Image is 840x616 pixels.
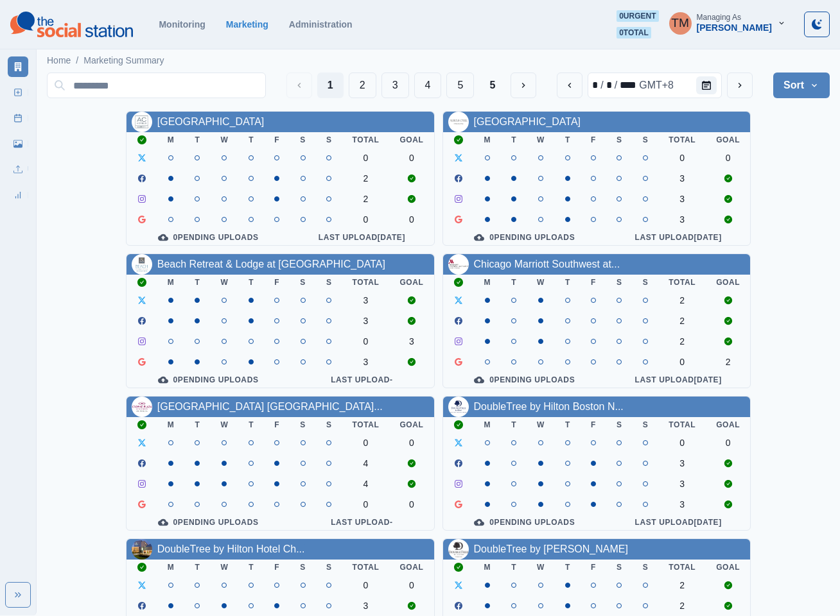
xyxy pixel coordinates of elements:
th: Total [342,132,390,148]
img: 105949089484820 [132,539,152,560]
a: New Post [8,82,28,103]
span: 0 urgent [617,10,658,22]
th: M [157,560,185,575]
a: Home [47,54,71,67]
th: F [581,275,606,290]
th: W [527,417,555,432]
th: S [606,560,633,575]
div: 2 [669,580,696,590]
th: T [555,560,581,575]
th: S [316,417,342,432]
div: 0 [353,580,380,590]
th: Total [342,417,390,432]
div: 3 [353,316,380,326]
a: DoubleTree by [PERSON_NAME] [474,543,628,554]
div: 3 [669,458,696,468]
a: Post Schedule [8,108,28,128]
th: T [184,560,210,575]
span: 0 total [617,27,651,38]
img: 112948409016 [448,254,469,275]
th: S [606,132,633,148]
th: Goal [389,560,433,575]
th: Goal [706,132,750,148]
th: Goal [389,417,433,432]
th: M [157,275,185,290]
div: 3 [353,601,380,611]
span: / [76,54,78,67]
div: 0 [669,438,696,448]
div: month [591,78,599,93]
button: Page 1 [317,73,344,98]
div: time zone [638,78,675,93]
a: Marketing Summary [83,54,164,67]
th: S [633,132,659,148]
th: Total [342,560,390,575]
button: Last Page [479,73,505,98]
button: Page 2 [349,73,376,98]
div: 3 [353,357,380,367]
div: 0 [399,499,423,509]
div: 0 Pending Uploads [453,232,597,243]
th: W [527,275,555,290]
th: S [290,132,316,148]
div: 2 [669,295,696,305]
div: 3 [669,194,696,204]
th: F [581,417,606,432]
button: Expand [5,582,31,608]
div: year [618,78,638,93]
img: 1099810753417731 [132,112,152,132]
th: M [157,417,185,432]
th: W [210,417,238,432]
th: F [264,417,290,432]
a: Chicago Marriott Southwest at... [474,259,620,269]
button: Page 5 [446,73,474,98]
div: 2 [353,173,380,184]
button: Sort [773,73,830,98]
a: [GEOGRAPHIC_DATA] [157,116,265,127]
div: 0 [399,580,423,590]
th: Total [658,560,706,575]
button: previous [557,73,582,98]
th: S [606,275,633,290]
div: Last Upload [DATE] [300,232,423,243]
th: F [264,132,290,148]
nav: breadcrumb [47,54,164,67]
th: Goal [706,560,750,575]
th: M [474,417,502,432]
div: Tony Manalo [671,8,689,38]
a: [GEOGRAPHIC_DATA] [GEOGRAPHIC_DATA]... [157,401,383,412]
th: T [184,275,210,290]
div: 0 [353,214,380,225]
div: 0 [399,438,423,448]
th: Goal [389,275,433,290]
th: T [238,560,264,575]
th: M [474,275,502,290]
button: Page 4 [414,73,442,98]
div: 0 [669,357,696,367]
div: 0 [716,438,740,448]
div: 4 [353,458,380,468]
a: Review Summary [8,185,28,205]
th: Total [658,275,706,290]
th: S [290,417,316,432]
div: 2 [669,316,696,326]
th: Total [658,417,706,432]
th: Goal [706,275,750,290]
div: 0 Pending Uploads [453,517,597,527]
div: 0 [353,336,380,346]
th: W [527,560,555,575]
img: 113776218655807 [132,254,152,275]
div: 0 [669,153,696,163]
img: 495180477166361 [448,397,469,417]
th: F [581,560,606,575]
img: 321580747714580 [448,112,469,132]
th: S [316,275,342,290]
th: T [501,417,527,432]
th: F [581,132,606,148]
div: 3 [669,499,696,509]
th: W [210,275,238,290]
div: 0 [353,153,380,163]
div: / [599,78,604,93]
th: F [264,275,290,290]
div: 0 Pending Uploads [137,375,280,385]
